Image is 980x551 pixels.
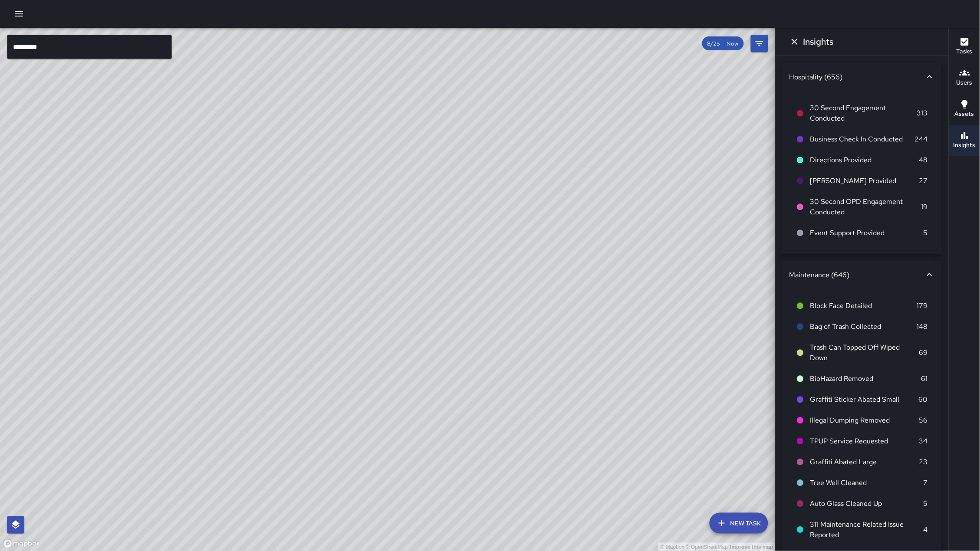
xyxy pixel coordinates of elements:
span: Block Face Detailed [810,301,917,311]
span: BioHazard Removed [810,374,921,384]
button: Assets [949,94,980,125]
span: 30 Second OPD Engagement Conducted [810,197,921,217]
span: Tree Well Cleaned [810,478,924,488]
p: 61 [921,374,928,384]
span: Graffiti Sticker Abated Small [810,394,919,405]
p: 313 [917,108,928,118]
p: 60 [919,394,928,405]
div: Maintenance (646) [789,270,924,279]
span: Auto Glass Cleaned Up [810,499,924,509]
span: Business Check In Conducted [810,134,915,144]
button: Filters [751,35,768,52]
p: 148 [917,321,928,332]
span: Bag of Trash Collected [810,321,917,332]
h6: Insights [954,141,976,150]
span: 311 Maintenance Related Issue Reported [810,519,924,540]
p: 27 [919,176,928,186]
button: Dismiss [786,33,803,50]
button: Insights [949,125,980,156]
p: 23 [919,457,928,467]
p: 4 [924,525,928,535]
span: TPUP Service Requested [810,436,919,446]
p: 244 [915,134,928,144]
span: Event Support Provided [810,228,924,238]
div: Hospitality (656) [783,63,942,91]
button: Users [949,62,980,94]
span: [PERSON_NAME] Provided [810,176,919,186]
h6: Assets [955,109,974,119]
span: Directions Provided [810,155,919,165]
p: 5 [924,228,928,238]
h6: Insights [803,35,834,49]
p: 48 [919,155,928,165]
span: 30 Second Engagement Conducted [810,103,917,124]
p: 7 [924,478,928,488]
p: 34 [919,436,928,446]
button: Tasks [949,31,980,62]
p: 69 [919,348,928,358]
button: New Task [710,513,768,534]
p: 19 [921,202,928,212]
p: 56 [919,415,928,426]
span: Graffiti Abated Large [810,457,919,467]
span: Trash Can Topped Off Wiped Down [810,342,919,363]
h6: Users [957,78,973,88]
p: 5 [924,499,928,509]
h6: Tasks [957,47,973,56]
p: 179 [917,301,928,311]
div: Hospitality (656) [789,72,924,82]
div: Maintenance (646) [783,261,942,289]
span: Illegal Dumping Removed [810,415,919,426]
span: 8/25 — Now [702,40,744,47]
